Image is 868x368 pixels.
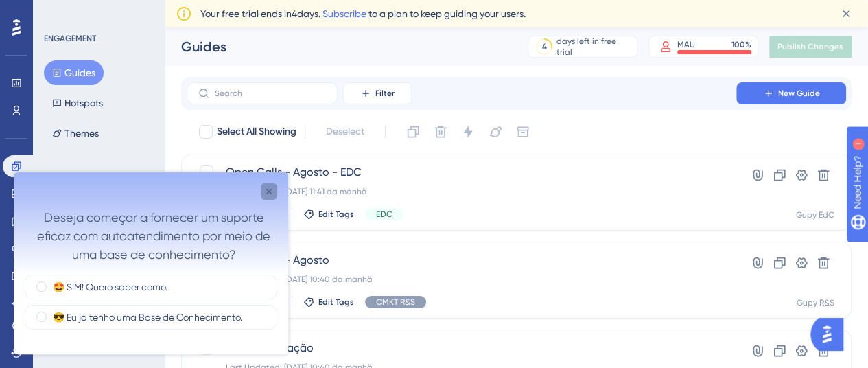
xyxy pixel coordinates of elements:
iframe: UserGuiding AI Assistant Launcher [810,314,852,355]
div: Guides [181,37,493,56]
button: Edit Tags [303,209,354,220]
div: 1 [95,7,99,18]
div: 4 [542,41,547,52]
div: days left in free trial [556,36,633,58]
button: New Guide [736,82,846,104]
div: ENGAGEMENT [44,33,96,44]
span: EDC [376,209,392,220]
button: Hotspots [44,91,111,115]
input: Search [215,89,326,98]
span: New Guide [778,88,820,99]
span: Deselect [326,124,364,140]
button: Publish Changes [769,36,852,58]
div: Last Updated: [DATE] 11:41 da manhã [226,186,697,197]
button: Guides [44,60,104,85]
button: Filter [343,82,412,104]
button: Themes [44,121,107,146]
div: 100 % [731,39,751,50]
span: Open Calls - Agosto - EDC [226,164,697,181]
span: Filter [375,88,395,99]
button: Deselect [314,119,377,144]
span: Publish Changes [777,41,843,52]
a: Subscribe [322,8,366,19]
span: Your free trial ends in 4 days. to a plan to keep guiding your users. [200,5,526,22]
button: Edit Tags [303,297,354,308]
div: Last Updated: [DATE] 10:40 da manhã [226,274,697,285]
span: Edit Tags [318,297,354,308]
span: CMKT R&S [376,297,415,308]
iframe: UserGuiding Survey [14,172,288,354]
div: MAU [677,39,695,50]
span: Open Calls - Agosto [226,252,697,268]
span: Edit Tags [318,209,354,220]
span: Need Help? [32,3,86,20]
span: Select All Showing [217,124,296,140]
div: Gupy EdC [796,209,834,220]
span: Nova Ordenação [226,340,697,356]
div: Gupy R&S [797,297,834,308]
